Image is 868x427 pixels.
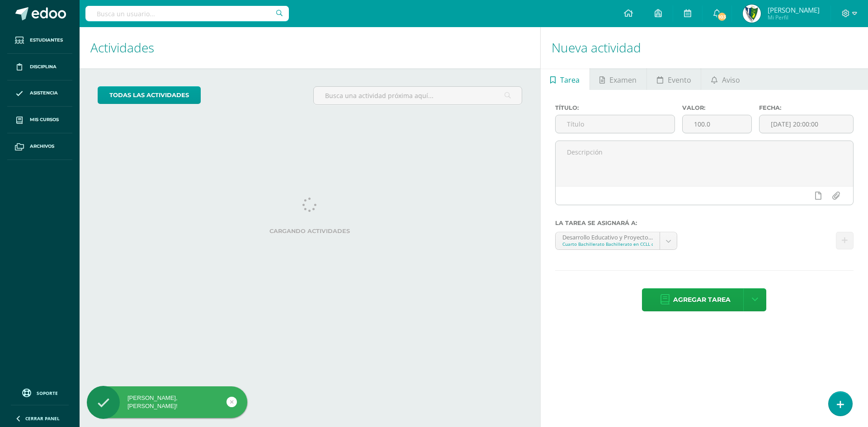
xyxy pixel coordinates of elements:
[759,104,854,111] label: Fecha:
[562,232,653,241] div: Desarrollo Educativo y Proyecto de Vida 'A'
[555,220,854,226] label: La tarea se asignará a:
[7,27,72,54] a: Estudiantes
[30,116,59,123] span: Mis cursos
[37,390,58,396] span: Soporte
[7,107,72,133] a: Mis cursos
[87,394,247,410] div: [PERSON_NAME], [PERSON_NAME]!
[555,104,675,111] label: Título:
[85,6,289,21] input: Busca un usuario...
[30,63,57,70] span: Disciplina
[562,241,653,247] div: Cuarto Bachillerato Bachillerato en CCLL con Orientación en Diseño Gráfico
[98,86,201,104] a: todas las Actividades
[590,68,646,90] a: Examen
[541,68,590,90] a: Tarea
[701,68,750,90] a: Aviso
[30,37,63,44] span: Estudiantes
[768,14,820,21] span: Mi Perfil
[717,12,727,22] span: 103
[683,115,751,133] input: Puntos máximos
[25,415,60,422] span: Cerrar panel
[673,289,731,311] span: Agregar tarea
[30,89,58,97] span: Asistencia
[682,104,751,111] label: Valor:
[7,133,72,160] a: Archivos
[556,115,675,133] input: Título
[30,143,54,150] span: Archivos
[90,27,529,68] h1: Actividades
[647,68,701,90] a: Evento
[722,69,740,91] span: Aviso
[98,228,522,235] label: Cargando actividades
[560,69,580,91] span: Tarea
[7,54,72,80] a: Disciplina
[609,69,637,91] span: Examen
[552,27,857,68] h1: Nueva actividad
[759,115,853,133] input: Fecha de entrega
[7,80,72,107] a: Asistencia
[556,232,677,249] a: Desarrollo Educativo y Proyecto de Vida 'A'Cuarto Bachillerato Bachillerato en CCLL con Orientaci...
[314,87,521,104] input: Busca una actividad próxima aquí...
[743,5,761,23] img: 262c3287f9041c35719d0d22cbdd3da2.png
[768,5,820,14] span: [PERSON_NAME]
[668,69,691,91] span: Evento
[11,386,69,399] a: Soporte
